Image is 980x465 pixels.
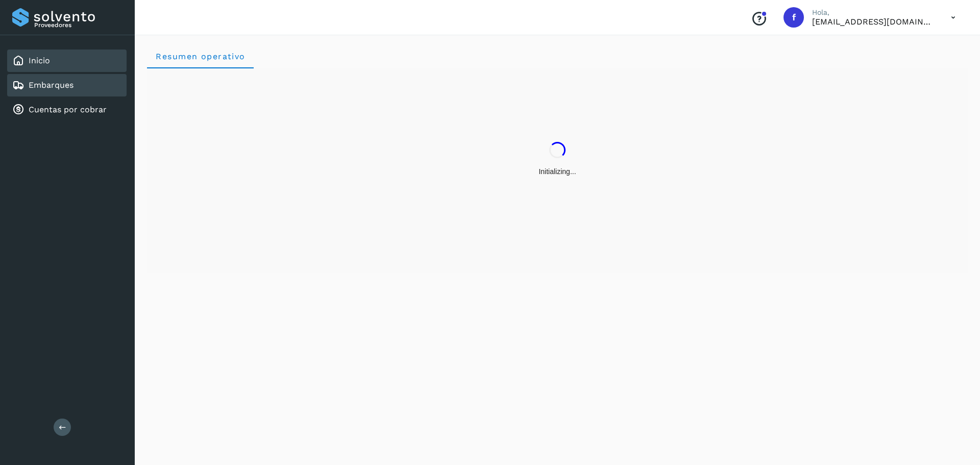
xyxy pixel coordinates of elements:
[812,17,935,27] p: facturacion@salgofreight.com
[812,8,935,17] p: Hola,
[29,80,73,90] a: Embarques
[155,52,246,61] span: Resumen operativo
[29,105,107,114] a: Cuentas por cobrar
[34,21,122,29] p: Proveedores
[29,56,50,65] a: Inicio
[7,99,127,121] div: Cuentas por cobrar
[7,74,127,96] div: Embarques
[7,50,127,72] div: Inicio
